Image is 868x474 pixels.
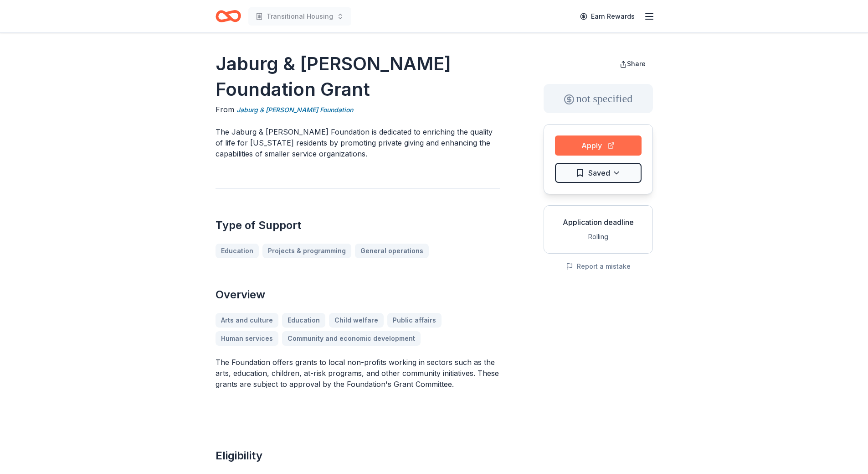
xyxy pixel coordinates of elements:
button: Saved [555,163,642,183]
h2: Type of Support [216,218,500,233]
div: From [216,104,500,115]
div: Rolling [551,231,645,242]
span: Saved [588,167,610,179]
p: The Foundation offers grants to local non-profits working in sectors such as the arts, education,... [216,357,500,390]
button: Transitional Housing [248,7,351,26]
p: The Jaburg & [PERSON_NAME] Foundation is dedicated to enriching the quality of life for [US_STATE... [216,126,500,159]
div: not specified [544,84,653,113]
a: Projects & programming [262,244,351,258]
a: Earn Rewards [575,8,640,25]
a: Home [216,5,241,27]
span: Transitional Housing [267,11,333,22]
div: Application deadline [551,217,645,228]
span: Share [627,60,646,68]
button: Apply [555,135,642,156]
h2: Overview [216,287,500,302]
a: Jaburg & [PERSON_NAME] Foundation [236,104,353,115]
button: Share [612,55,653,73]
a: Education [216,244,259,258]
h1: Jaburg & [PERSON_NAME] Foundation Grant [216,51,500,102]
a: General operations [355,244,429,258]
h2: Eligibility [216,448,500,463]
button: Report a mistake [566,261,631,272]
